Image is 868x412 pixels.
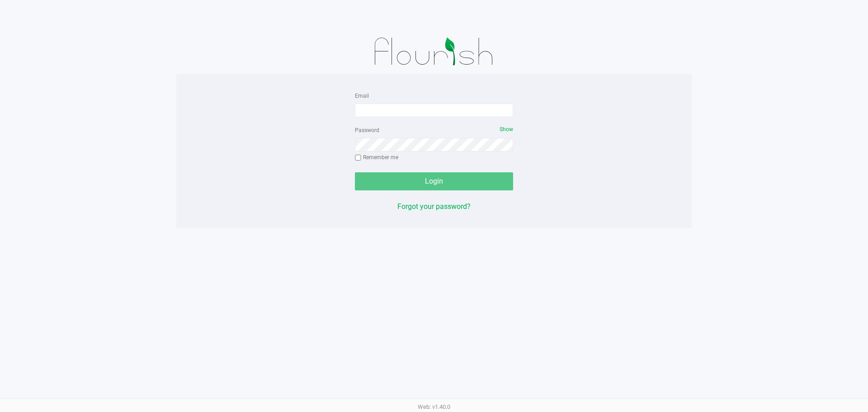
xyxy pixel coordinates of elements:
span: Web: v1.40.0 [418,403,450,410]
label: Remember me [355,153,398,161]
button: Forgot your password? [397,201,471,212]
label: Password [355,126,379,134]
input: Remember me [355,155,361,161]
label: Email [355,92,369,100]
span: Show [500,126,513,133]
